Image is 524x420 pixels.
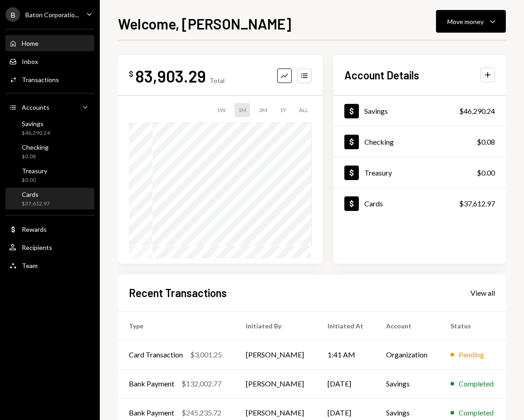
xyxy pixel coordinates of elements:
[5,239,94,255] a: Recipients
[344,68,419,83] h2: Account Details
[5,164,94,186] a: Treasury$0.00
[470,288,495,298] a: View all
[5,35,94,51] a: Home
[181,378,221,389] div: $132,002.77
[129,285,227,300] h2: Recent Transactions
[235,103,250,117] div: 1M
[5,117,94,139] a: Savings$46,290.24
[276,103,290,117] div: 1Y
[364,137,394,146] div: Checking
[129,407,174,418] div: Bank Payment
[22,176,47,184] div: $0.00
[459,407,494,418] div: Completed
[22,58,38,65] div: Inbox
[375,311,440,340] th: Account
[118,15,291,33] h1: Welcome, [PERSON_NAME]
[22,143,49,151] div: Checking
[210,77,225,84] div: Total
[118,311,235,340] th: Type
[5,257,94,273] a: Team
[22,167,47,175] div: Treasury
[333,127,506,157] a: Checking$0.08
[22,129,50,137] div: $46,290.24
[22,76,59,83] div: Transactions
[436,10,506,33] button: Move money
[333,96,506,126] a: Savings$46,290.24
[459,106,495,117] div: $46,290.24
[5,7,20,22] div: B
[5,188,94,210] a: Cards$37,612.97
[255,103,271,117] div: 3M
[22,103,49,111] div: Accounts
[375,340,440,369] td: Organization
[477,167,495,178] div: $0.00
[235,369,317,398] td: [PERSON_NAME]
[295,103,312,117] div: ALL
[447,17,484,26] div: Move money
[5,221,94,237] a: Rewards
[317,340,376,369] td: 1:41 AM
[22,120,50,127] div: Savings
[22,200,50,208] div: $37,612.97
[235,340,317,369] td: [PERSON_NAME]
[333,188,506,219] a: Cards$37,612.97
[25,11,79,19] div: Baton Corporatio...
[5,141,94,162] a: Checking$0.08
[22,225,47,233] div: Rewards
[129,349,183,360] div: Card Transaction
[5,53,94,69] a: Inbox
[470,288,495,298] div: View all
[459,378,494,389] div: Completed
[22,262,38,269] div: Team
[22,190,50,198] div: Cards
[181,407,221,418] div: $245,235.72
[22,153,49,161] div: $0.08
[459,198,495,209] div: $37,612.97
[213,103,229,117] div: 1W
[459,349,484,360] div: Pending
[22,244,52,251] div: Recipients
[22,39,39,47] div: Home
[375,369,440,398] td: Savings
[129,378,174,389] div: Bank Payment
[190,349,222,360] div: $3,001.25
[129,69,133,78] div: $
[235,311,317,340] th: Initiated By
[333,157,506,188] a: Treasury$0.00
[440,311,506,340] th: Status
[477,137,495,147] div: $0.08
[364,107,388,115] div: Savings
[5,99,94,115] a: Accounts
[317,369,376,398] td: [DATE]
[364,168,392,177] div: Treasury
[135,66,206,86] div: 83,903.29
[317,311,376,340] th: Initiated At
[364,199,383,208] div: Cards
[5,71,94,88] a: Transactions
